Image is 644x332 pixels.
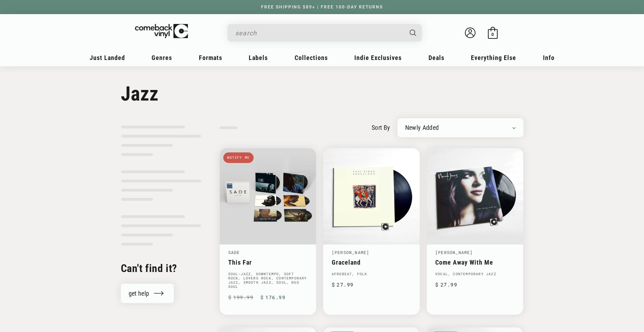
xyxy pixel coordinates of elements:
span: 0 [491,32,494,37]
span: Just Landed [90,54,125,61]
button: Search [403,24,423,42]
a: FREE SHIPPING $89+ | FREE 100-DAY RETURNS [254,5,390,10]
a: Graceland [332,259,411,266]
label: sort by [372,123,390,132]
a: [PERSON_NAME] [435,249,473,255]
a: get help [121,284,174,303]
a: This Far [228,259,308,266]
span: Indie Exclusives [354,54,402,61]
a: Come Away With Me [435,259,515,266]
div: Search [228,24,422,42]
h2: Can't find it? [121,261,201,275]
span: Collections [295,54,328,61]
a: Sade [228,249,240,255]
span: Labels [249,54,268,61]
span: Info [543,54,555,61]
a: [PERSON_NAME] [332,249,370,255]
span: Genres [152,54,172,61]
span: Deals [429,54,444,61]
h1: Jazz [121,82,524,105]
span: Everything Else [471,54,516,61]
span: Formats [199,54,222,61]
input: search [235,26,403,40]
